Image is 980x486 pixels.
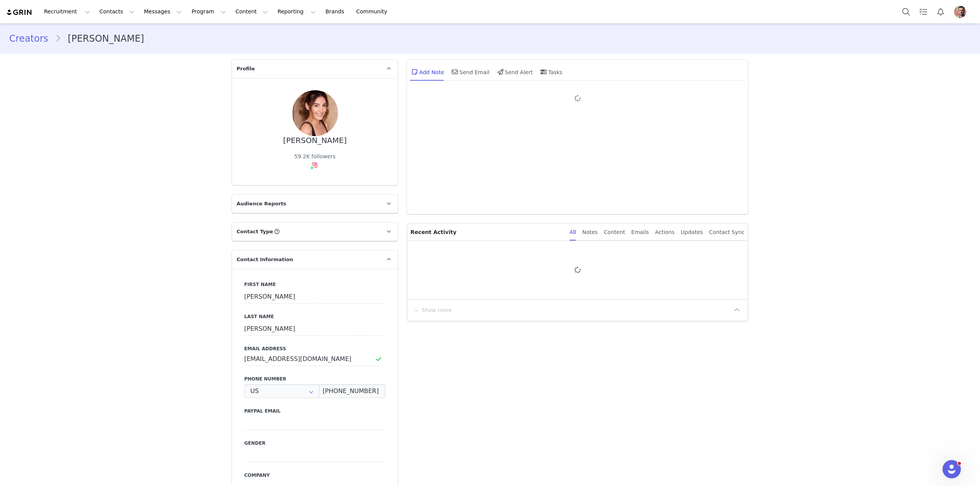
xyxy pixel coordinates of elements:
[273,3,320,20] button: Reporting
[244,440,385,447] label: Gender
[244,384,319,398] input: Country
[237,256,293,263] span: Contact Information
[709,224,745,241] div: Contact Sync
[539,63,563,81] div: Tasks
[244,345,385,352] label: Email Address
[410,224,563,241] p: Recent Activity
[95,3,139,20] button: Contacts
[283,136,347,145] div: [PERSON_NAME]
[496,63,533,81] div: Send Alert
[244,352,385,366] input: Email Address
[898,3,915,20] button: Search
[294,153,336,161] div: 59.2K followers
[321,3,351,20] a: Brands
[681,224,703,241] div: Updates
[312,162,318,168] img: instagram.svg
[244,281,385,288] label: First Name
[292,90,338,136] img: 0a1ef8c0-cf87-476b-b6b1-48275c0e0bf5.jpg
[410,63,444,81] div: Add Note
[244,408,385,414] label: Paypal Email
[244,472,385,479] label: Company
[570,224,576,241] div: All
[915,3,932,20] a: Tasks
[319,384,385,398] input: (XXX) XXX-XXXX
[9,32,55,46] a: Creators
[6,9,33,16] img: grin logo
[949,6,974,18] button: Profile
[187,3,230,20] button: Program
[582,224,598,241] div: Notes
[604,224,625,241] div: Content
[139,3,186,20] button: Messages
[954,6,966,18] img: 9e9bd10f-9b1f-4a21-a9fa-9dc00838f1f3.jpg
[942,460,961,478] iframe: Intercom live chat
[237,228,273,236] span: Contact Type
[39,3,95,20] button: Recruitment
[655,224,675,241] div: Actions
[412,304,452,316] button: Show more
[450,63,490,81] div: Send Email
[244,375,385,382] label: Phone Number
[352,3,395,20] a: Community
[631,224,649,241] div: Emails
[237,200,286,208] span: Audience Reports
[932,3,949,20] button: Notifications
[231,3,273,20] button: Content
[237,65,255,73] span: Profile
[244,313,385,320] label: Last Name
